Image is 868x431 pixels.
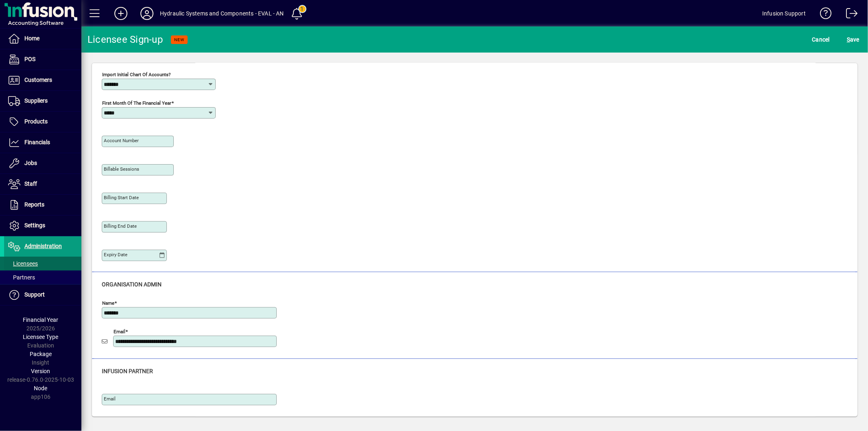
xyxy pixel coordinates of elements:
[4,112,81,132] a: Products
[4,29,81,49] a: Home
[4,91,81,111] a: Suppliers
[23,317,59,323] span: Financial Year
[104,223,137,229] mat-label: Billing end date
[4,285,81,305] a: Support
[134,6,160,21] button: Profile
[24,180,37,187] span: Staff
[762,7,806,20] div: Infusion Support
[102,100,171,106] mat-label: First month of the financial year
[108,6,134,21] button: Add
[102,300,114,306] mat-label: Name
[24,139,50,145] span: Financials
[4,215,81,236] a: Settings
[24,222,45,229] span: Settings
[34,385,48,391] span: Node
[160,7,284,20] div: Hydraulic Systems and Components - EVAL - AN
[24,201,44,208] span: Reports
[87,33,163,46] div: Licensee Sign-up
[104,195,139,200] mat-label: Billing start date
[30,351,52,357] span: Package
[24,118,48,125] span: Products
[102,368,153,374] span: Infusion Partner
[174,37,184,42] span: NEW
[24,291,45,298] span: Support
[4,132,81,153] a: Financials
[8,274,35,281] span: Partners
[4,270,81,284] a: Partners
[847,33,859,46] span: ave
[810,32,832,47] button: Cancel
[24,243,62,249] span: Administration
[24,77,52,83] span: Customers
[23,334,59,340] span: Licensee Type
[24,35,39,42] span: Home
[8,260,38,267] span: Licensees
[24,97,48,104] span: Suppliers
[812,33,830,46] span: Cancel
[102,281,162,288] span: Organisation Admin
[114,329,125,334] mat-label: Email
[4,257,81,270] a: Licensees
[4,70,81,90] a: Customers
[845,32,861,47] button: Save
[4,153,81,174] a: Jobs
[24,56,35,62] span: POS
[840,2,858,28] a: Logout
[814,2,832,28] a: Knowledge Base
[31,368,50,374] span: Version
[847,36,850,43] span: S
[104,138,139,143] mat-label: Account number
[102,72,171,77] mat-label: Import initial Chart of Accounts?
[4,174,81,194] a: Staff
[4,195,81,215] a: Reports
[104,252,127,257] mat-label: Expiry date
[24,160,37,166] span: Jobs
[104,166,139,172] mat-label: Billable sessions
[4,49,81,70] a: POS
[104,396,116,402] mat-label: Email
